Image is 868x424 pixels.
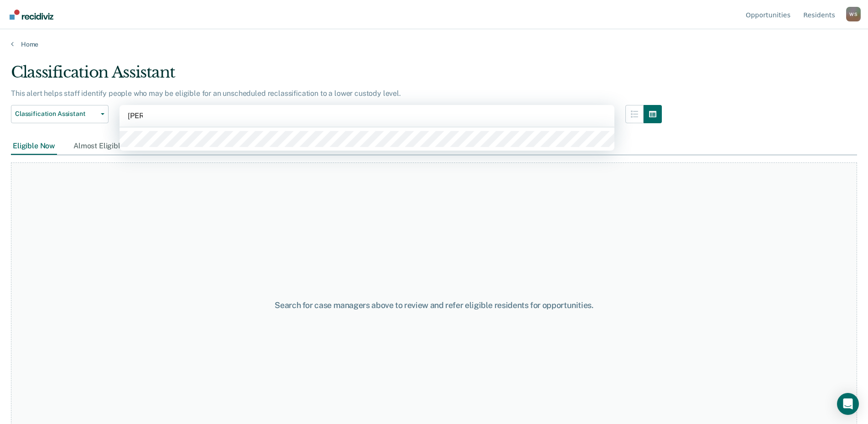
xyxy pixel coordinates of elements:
[11,89,401,98] p: This alert helps staff identify people who may be eligible for an unscheduled reclassification to...
[11,40,857,48] a: Home
[846,7,861,21] button: Profile dropdown button
[846,7,861,21] div: W S
[223,300,645,310] div: Search for case managers above to review and refer eligible residents for opportunities.
[11,63,662,89] div: Classification Assistant
[10,10,53,20] img: Recidiviz
[11,105,109,123] button: Classification Assistant
[837,393,859,415] div: Open Intercom Messenger
[72,138,126,155] div: Almost Eligible
[15,110,97,118] span: Classification Assistant
[11,138,57,155] div: Eligible Now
